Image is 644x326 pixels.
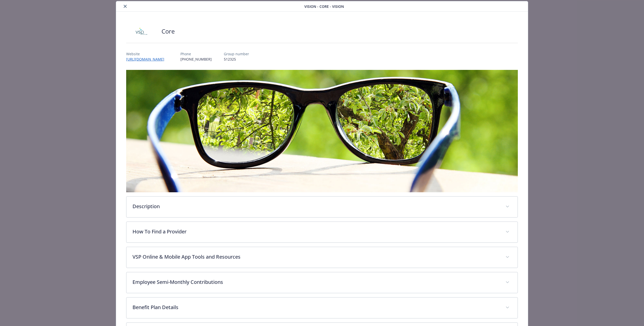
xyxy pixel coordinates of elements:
div: Employee Semi-Monthly Contributions [126,272,517,293]
span: Vision - Core - Vision [304,4,344,9]
p: 512325 [224,57,249,62]
div: Benefit Plan Details [126,297,517,318]
p: Description [132,203,499,210]
h2: Core [162,27,175,36]
p: How To Find a Provider [132,228,499,235]
img: banner [126,70,518,192]
p: [PHONE_NUMBER] [180,57,212,62]
div: Description [126,197,517,217]
p: Phone [180,51,212,57]
button: close [122,3,128,9]
p: Group number [224,51,249,57]
div: VSP Online & Mobile App Tools and Resources [126,247,517,268]
a: [URL][DOMAIN_NAME] [126,57,168,62]
p: Website [126,51,168,57]
p: VSP Online & Mobile App Tools and Resources [132,253,499,261]
p: Employee Semi-Monthly Contributions [132,278,499,286]
div: How To Find a Provider [126,222,517,242]
img: Vision Service Plan [126,24,156,39]
p: Benefit Plan Details [132,304,499,311]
